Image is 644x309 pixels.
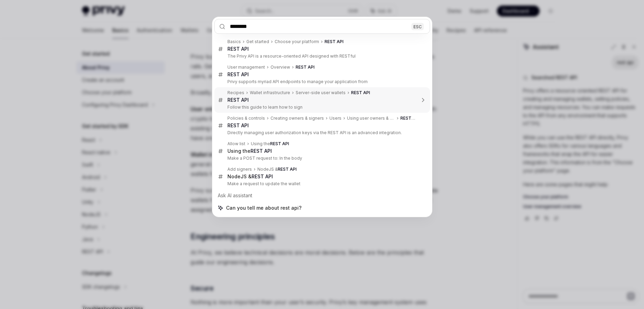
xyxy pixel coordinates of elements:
[270,116,324,121] div: Creating owners & signers
[246,39,269,44] div: Get started
[296,90,346,96] div: Server-side user wallets
[227,173,273,180] div: NodeJS &
[325,39,344,44] b: REST API
[214,189,430,202] div: Ask AI assistant
[227,53,416,59] p: The Privy API is a resource-oriented API designed with RESTful
[227,97,249,103] b: REST API
[227,39,241,44] div: Basics
[329,116,341,121] div: Users
[296,64,315,70] b: REST API
[227,90,244,96] div: Recipes
[227,122,249,128] b: REST API
[250,90,290,96] div: Wallet infrastructure
[227,71,249,77] b: REST API
[257,167,297,172] div: NodeJS &
[411,23,424,30] div: ESC
[227,79,416,84] p: Privy supports myriad API endpoints to manage your application from
[226,205,301,211] span: Can you tell me about rest api?
[227,116,265,121] div: Policies & controls
[227,46,249,52] b: REST API
[275,39,319,44] div: Choose your platform
[252,173,273,179] b: REST API
[270,141,289,146] b: REST API
[227,64,265,70] div: User management
[251,141,289,147] div: Using the
[347,116,395,121] div: Using user owners & signers
[227,167,252,172] div: Add signers
[227,104,416,110] p: Follow this guide to learn how to sign
[270,64,290,70] div: Overview
[251,148,272,154] b: REST API
[278,167,297,172] b: REST API
[400,116,419,121] b: REST API
[227,148,272,154] div: Using the
[227,181,416,187] p: Make a request to update the wallet
[351,90,370,95] b: REST API
[227,130,416,136] p: Directly managing user authorization keys via the REST API is an advanced integration.
[227,141,245,147] div: Allow list
[227,156,416,161] p: Make a POST request to: In the body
